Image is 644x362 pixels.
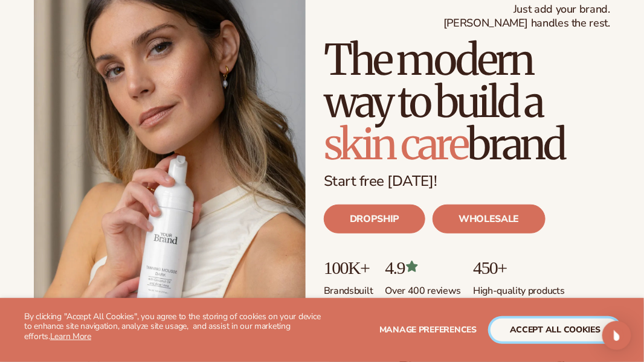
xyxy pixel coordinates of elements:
h1: The modern way to build a brand [324,39,610,165]
p: High-quality products [473,278,564,297]
div: Open Intercom Messenger [602,321,631,350]
p: Over 400 reviews [385,278,462,297]
button: accept all cookies [491,319,620,341]
button: Manage preferences [379,319,477,341]
span: skin care [324,118,468,171]
a: DROPSHIP [324,205,425,233]
p: By clicking "Accept All Cookies", you agree to the storing of cookies on your device to enhance s... [24,312,322,342]
a: WHOLESALE [433,205,545,233]
p: 4.9 [385,258,462,278]
span: Just add your brand. [PERSON_NAME] handles the rest. [443,2,610,31]
a: Learn More [50,331,91,342]
p: Brands built [324,278,373,297]
span: Manage preferences [379,324,477,335]
p: 450+ [473,258,564,278]
p: 100K+ [324,258,373,278]
p: Start free [DATE]! [324,173,610,190]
